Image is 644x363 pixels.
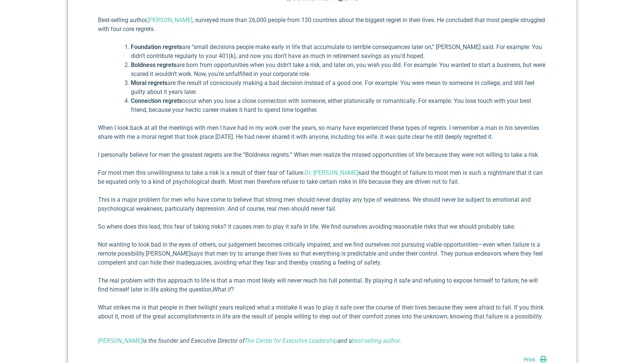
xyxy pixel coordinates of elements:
[98,337,142,344] a: [PERSON_NAME]
[131,61,176,68] strong: Boldness regrets
[352,337,400,344] a: best-selling author
[98,303,546,321] p: What strikes me is that people in their twilight years realized what a mistake it was to play it ...
[305,169,358,176] a: Dr. [PERSON_NAME]
[524,357,546,363] a: Print
[131,43,546,61] li: are “small decisions people make early in life that accumulate to terrible consequences later on,...
[524,357,535,363] span: Print
[98,123,546,141] p: When I look back at all the meetings with men I have had in my work over the years, so many have ...
[98,16,546,34] p: Best-selling author, , surveyed more than 26,000 people from 130 countries about the biggest regr...
[131,79,167,86] strong: Moral regrets
[213,286,234,293] em: What if?
[131,43,182,51] strong: Foundation regrets
[244,337,338,344] a: The Center for Executive Leadership
[146,250,191,257] a: [PERSON_NAME]
[131,97,182,104] strong: Connection regrets
[131,61,546,79] li: are born from opportunities when you didn’t take a risk, and later on, you wish you did. For exam...
[98,337,401,344] i: is the founder and Executive Director of and a .
[131,79,546,97] li: are the result of consciously making a bad decision instead of a good one. For example: You were ...
[98,276,546,294] p: The real problem with this approach to life is that a man most likely will never reach his full p...
[98,240,546,267] p: Not wanting to look bad in the eyes of others, our judgement becomes critically impaired, and we ...
[148,16,192,24] a: [PERSON_NAME]
[98,222,546,231] p: So where does this lead, this fear of taking risks? It causes men to play it safe in life. We fin...
[98,150,546,159] p: I personally believe for men the greatest regrets are the “Boldness regrets.” When men realize th...
[98,168,546,186] p: For most men this unwillingness to take a risk is a result of their fear of failure. said the tho...
[131,97,546,115] li: occur when you lose a close connection with someone, either platonically or romantically. For exa...
[98,195,546,213] p: This is a major problem for men who have come to believe that strong men should never display any...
